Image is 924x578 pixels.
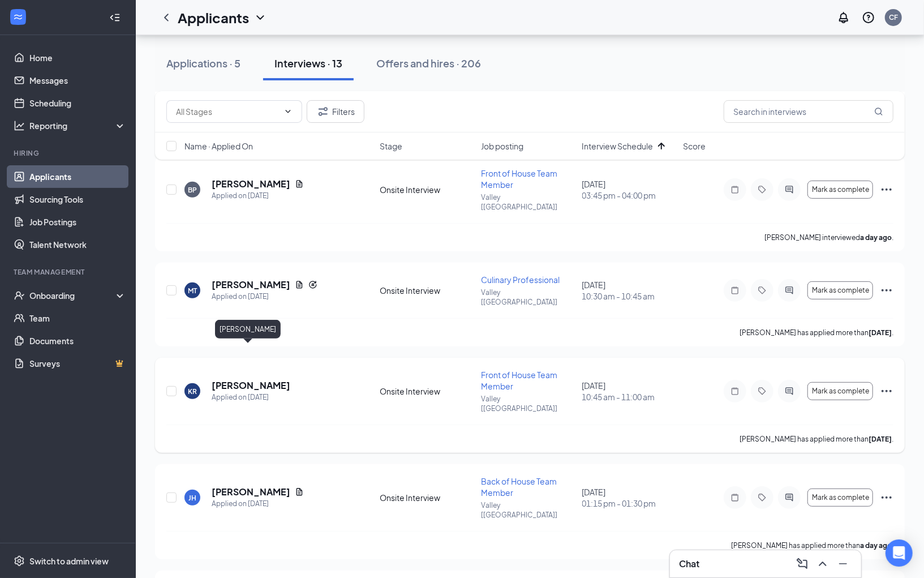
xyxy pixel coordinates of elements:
div: Onsite Interview [380,386,474,397]
input: Search in interviews [724,100,893,123]
span: 01:15 pm - 01:30 pm [582,498,677,509]
button: ComposeMessage [793,555,811,573]
p: [PERSON_NAME] has applied more than . [731,541,893,550]
div: Interviews · 13 [274,56,342,70]
span: Mark as complete [812,494,869,502]
svg: Note [728,387,742,396]
h1: Applicants [178,8,249,27]
span: Stage [380,140,402,152]
div: Open Intercom Messenger [886,540,913,567]
h5: [PERSON_NAME] [212,379,290,392]
div: [DATE] [582,279,677,302]
a: Talent Network [29,233,126,256]
svg: ChevronUp [816,557,830,571]
a: Applicants [29,165,126,188]
div: Reporting [29,120,127,131]
svg: Ellipses [880,491,893,504]
div: [DATE] [582,178,677,201]
span: Culinary Professional [481,275,560,285]
div: [DATE] [582,380,677,403]
button: Mark as complete [807,181,873,199]
p: [PERSON_NAME] has applied more than . [740,328,893,337]
b: [DATE] [869,328,892,337]
div: JH [188,493,196,503]
a: SurveysCrown [29,352,126,375]
p: [PERSON_NAME] has applied more than . [740,434,893,444]
h5: [PERSON_NAME] [212,279,290,291]
svg: ArrowUp [655,139,668,153]
svg: Settings [14,555,25,567]
svg: Tag [755,493,769,502]
div: Onsite Interview [380,184,474,195]
svg: Document [295,280,304,289]
h5: [PERSON_NAME] [212,486,290,498]
button: Minimize [834,555,852,573]
svg: Filter [316,105,330,118]
div: Applied on [DATE] [212,392,290,403]
div: Onsite Interview [380,285,474,296]
svg: Analysis [14,120,25,131]
p: [PERSON_NAME] interviewed . [764,233,893,242]
svg: Reapply [308,280,317,289]
h3: Chat [679,558,699,570]
svg: Minimize [836,557,850,571]
svg: Document [295,487,304,496]
svg: WorkstreamLogo [12,11,24,23]
a: Team [29,307,126,329]
button: Mark as complete [807,382,873,400]
b: [DATE] [869,435,892,443]
svg: QuestionInfo [862,11,875,24]
a: Scheduling [29,92,126,114]
h5: [PERSON_NAME] [212,178,290,190]
svg: MagnifyingGlass [874,107,883,116]
p: Valley [[GEOGRAPHIC_DATA]] [481,288,575,307]
svg: Ellipses [880,384,893,398]
span: 03:45 pm - 04:00 pm [582,190,677,201]
svg: Tag [755,286,769,295]
span: Mark as complete [812,387,869,395]
span: Interview Schedule [582,140,654,152]
svg: ChevronDown [283,107,293,116]
button: ChevronUp [814,555,832,573]
div: Hiring [14,148,124,158]
div: Applied on [DATE] [212,498,304,510]
span: Score [683,140,706,152]
div: BP [188,185,197,195]
div: Applied on [DATE] [212,190,304,202]
b: a day ago [860,541,892,550]
a: Job Postings [29,211,126,233]
svg: ChevronLeft [160,11,173,24]
div: [PERSON_NAME] [215,320,281,339]
div: Applications · 5 [166,56,240,70]
svg: Ellipses [880,183,893,196]
svg: ActiveChat [783,185,796,194]
svg: Tag [755,387,769,396]
a: Messages [29,69,126,92]
p: Valley [[GEOGRAPHIC_DATA]] [481,394,575,413]
svg: Note [728,286,742,295]
button: Filter Filters [307,100,364,123]
button: Mark as complete [807,281,873,299]
svg: Note [728,493,742,502]
a: Documents [29,329,126,352]
span: Mark as complete [812,186,869,194]
div: CF [889,12,898,22]
span: Front of House Team Member [481,370,557,391]
span: Name · Applied On [184,140,253,152]
span: Front of House Team Member [481,168,557,190]
div: [DATE] [582,486,677,509]
b: a day ago [860,233,892,242]
span: 10:30 am - 10:45 am [582,290,677,302]
svg: Tag [755,185,769,194]
svg: ActiveChat [783,493,796,502]
svg: ActiveChat [783,286,796,295]
a: Home [29,46,126,69]
div: Offers and hires · 206 [376,56,481,70]
div: Switch to admin view [29,555,109,567]
div: MT [188,286,197,296]
span: 10:45 am - 11:00 am [582,391,677,403]
div: Onsite Interview [380,492,474,503]
svg: Collapse [109,12,121,23]
span: Job posting [481,140,523,152]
